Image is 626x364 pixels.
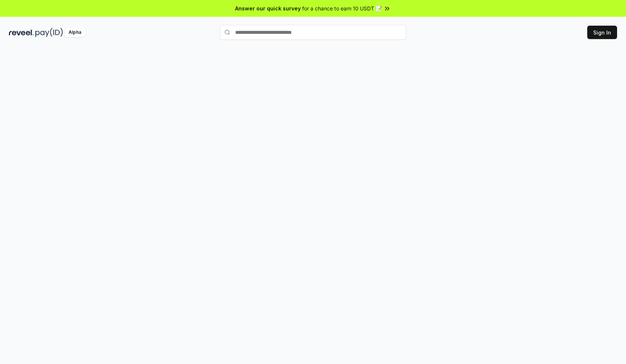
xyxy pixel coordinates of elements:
[9,28,34,37] img: reveel_dark
[302,4,382,12] span: for a chance to earn 10 USDT 📝
[587,26,617,39] button: Sign In
[35,28,63,37] img: pay_id
[235,4,301,12] span: Answer our quick survey
[64,28,85,37] div: Alpha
